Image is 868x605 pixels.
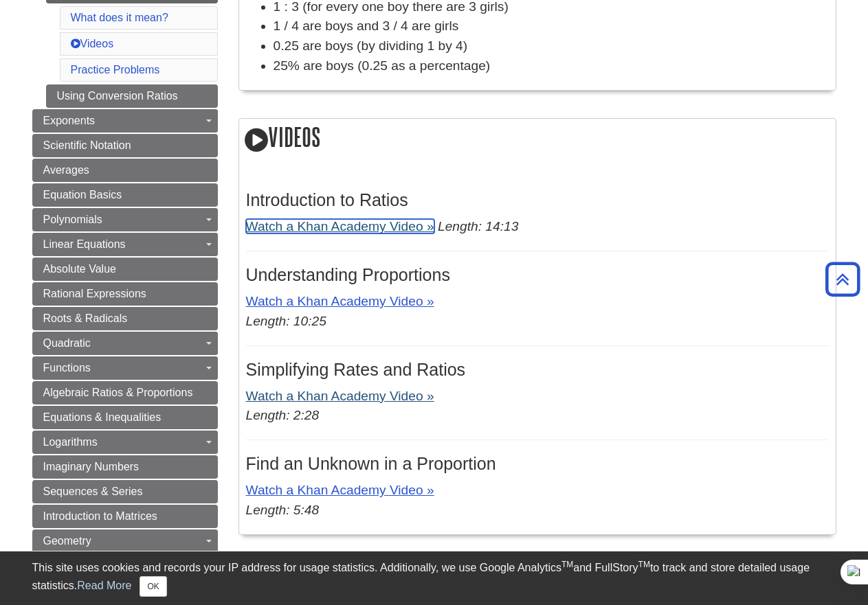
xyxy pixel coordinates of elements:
span: Polynomials [43,214,102,225]
span: Equations & Inequalities [43,411,162,423]
li: 25% are boys (0.25 as a percentage) [274,56,829,76]
a: Watch a Khan Academy Video » [246,294,434,308]
a: Using Conversion Ratios [46,84,218,108]
li: 1 / 4 are boys and 3 / 4 are girls [274,16,829,36]
a: Watch a Khan Academy Video » [246,483,434,497]
a: Absolute Value [32,258,218,281]
span: Imaginary Numbers [43,461,140,472]
a: What does it mean? [71,12,168,23]
a: Equation Basics [32,183,218,207]
em: Length: 10:25 [246,314,326,328]
span: Quadratic [43,337,91,349]
span: Functions [43,362,91,374]
span: Algebraic Ratios & Proportions [43,387,193,398]
a: Sequences & Series [32,480,218,503]
span: Sequences & Series [43,486,143,497]
em: Length: 2:28 [246,408,320,422]
span: Equation Basics [43,189,122,201]
span: Scientific Notation [43,139,131,151]
h3: Find an Unknown in a Proportion [246,454,829,474]
a: Quadratic [32,332,218,355]
a: Algebraic Ratios & Proportions [32,381,218,404]
a: Watch a Khan Academy Video » [246,219,434,233]
a: Averages [32,159,218,182]
a: Linear Equations [32,233,218,256]
span: Geometry [43,535,91,547]
a: Videos [71,38,114,49]
span: Exponents [43,115,96,126]
em: Length: 14:13 [438,219,518,233]
a: Read More [77,580,131,591]
a: Scientific Notation [32,134,218,157]
span: Linear Equations [43,238,126,250]
span: Absolute Value [43,263,116,275]
span: Logarithms [43,436,98,448]
h3: Simplifying Rates and Ratios [246,360,829,380]
a: Exponents [32,109,218,133]
span: Roots & Radicals [43,312,128,324]
h3: Introduction to Ratios [246,190,829,210]
a: Logarithms [32,431,218,454]
li: 0.25 are boys (by dividing 1 by 4) [274,36,829,56]
a: Imaginary Numbers [32,455,218,479]
a: Equations & Inequalities [32,406,218,429]
div: This site uses cookies and records your IP address for usage statistics. Additionally, we use Goo... [32,560,836,597]
a: Watch a Khan Academy Video » [246,389,434,403]
h3: Understanding Proportions [246,265,829,285]
h2: Videos [239,119,836,158]
a: Practice Problems [71,64,160,76]
a: Rational Expressions [32,282,218,306]
span: Rational Expressions [43,288,146,299]
a: Functions [32,356,218,380]
a: Polynomials [32,208,218,231]
a: Roots & Radicals [32,307,218,330]
a: Back to Top [821,270,865,288]
sup: TM [638,560,650,569]
span: Introduction to Matrices [43,510,157,522]
a: Introduction to Matrices [32,505,218,528]
a: Geometry [32,529,218,553]
sup: TM [561,560,573,569]
em: Length: 5:48 [246,503,320,517]
button: Close [140,576,166,597]
span: Averages [43,164,89,176]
